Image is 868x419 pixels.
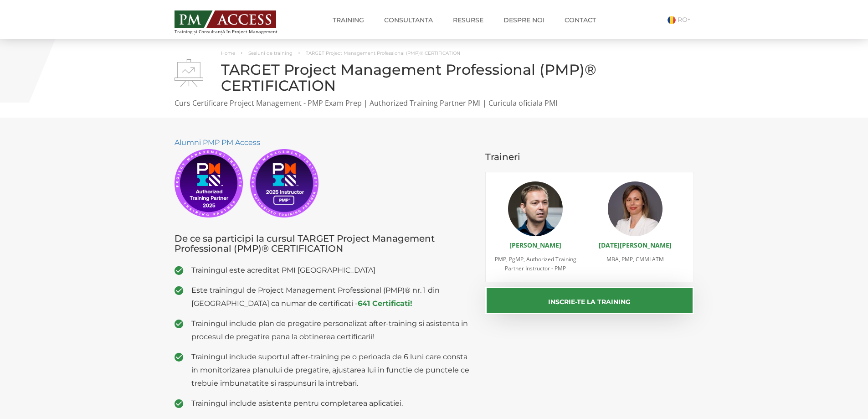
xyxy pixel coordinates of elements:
[668,16,676,24] img: Romana
[175,59,203,87] img: TARGET Project Management Professional (PMP)® CERTIFICATION
[306,50,460,56] span: TARGET Project Management Professional (PMP)® CERTIFICATION
[326,11,371,29] a: Training
[446,11,490,29] a: Resurse
[558,11,603,29] a: Contact
[495,255,576,272] span: PMP, PgMP, Authorized Training Partner Instructor - PMP
[175,29,294,34] span: Training și Consultanță în Project Management
[485,287,694,314] button: Inscrie-te la training
[377,11,440,29] a: Consultanta
[599,241,672,249] a: [DATE][PERSON_NAME]
[175,98,694,109] p: Curs Certificare Project Management - PMP Exam Prep | Authorized Training Partner PMI | Curicula ...
[509,241,561,249] a: [PERSON_NAME]
[175,138,260,147] a: Alumni PMP PM Access
[175,8,294,34] a: Training și Consultanță în Project Management
[191,317,472,343] span: Trainingul include plan de pregatire personalizat after-training si asistenta in procesul de preg...
[606,255,664,263] span: MBA, PMP, CMMI ATM
[358,299,412,308] a: 641 Certificati!
[248,50,293,56] a: Sesiuni de training
[175,10,276,28] img: PM ACCESS - Echipa traineri si consultanti certificati PMP: Narciss Popescu, Mihai Olaru, Monica ...
[221,50,235,56] a: Home
[485,152,694,162] h3: Traineri
[175,233,472,253] h3: De ce sa participi la cursul TARGET Project Management Professional (PMP)® CERTIFICATION
[191,284,472,310] span: Este trainingul de Project Management Professional (PMP)® nr. 1 din [GEOGRAPHIC_DATA] ca numar de...
[668,16,694,24] a: RO
[191,264,472,277] span: Trainingul este acreditat PMI [GEOGRAPHIC_DATA]
[191,397,472,410] span: Trainingul include asistenta pentru completarea aplicatiei.
[497,11,551,29] a: Despre noi
[175,62,694,93] h1: TARGET Project Management Professional (PMP)® CERTIFICATION
[191,350,472,390] span: Trainingul include suportul after-training pe o perioada de 6 luni care consta in monitorizarea p...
